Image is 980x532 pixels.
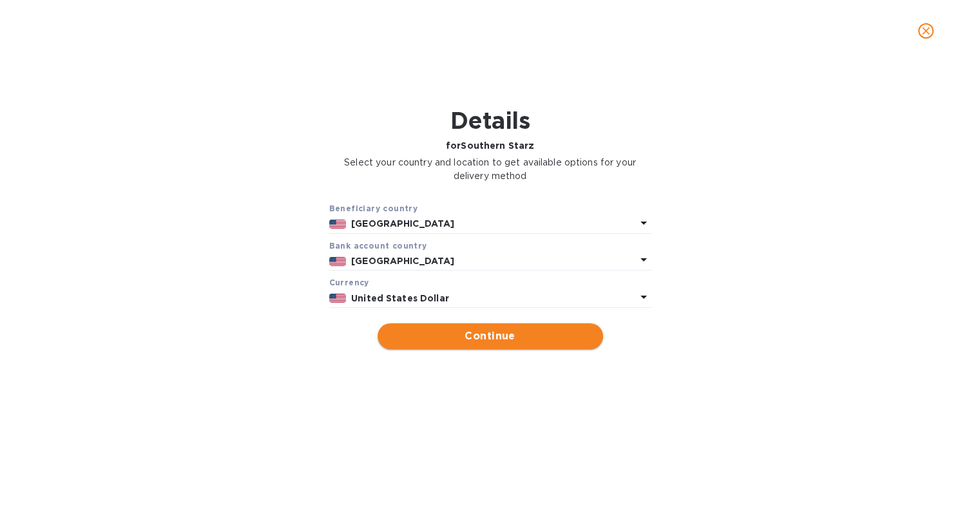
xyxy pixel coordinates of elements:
b: [GEOGRAPHIC_DATA] [351,218,454,229]
b: Currency [329,278,369,287]
button: close [910,15,941,46]
img: US [329,257,347,266]
button: Continue [378,323,603,349]
p: Select your country and location to get available options for your delivery method [329,156,651,183]
b: Bank account cоuntry [329,241,427,251]
span: Continue [388,328,593,344]
h1: Details [329,107,651,134]
b: United States Dollar [351,293,449,303]
b: for Southern Starz [446,140,534,151]
b: [GEOGRAPHIC_DATA] [351,256,454,266]
b: Beneficiary country [329,204,418,213]
img: US [329,220,347,229]
img: USD [329,294,347,303]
